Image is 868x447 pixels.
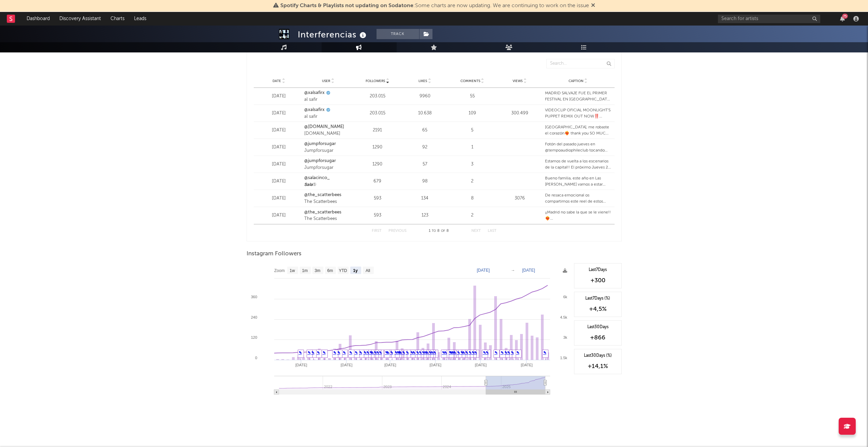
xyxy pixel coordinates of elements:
[257,144,301,151] div: [DATE]
[359,351,362,355] a: ✎
[563,295,567,299] text: 6k
[483,351,486,355] a: ✎
[545,209,611,222] div: ¡¡Madrid no sabe la que se le viene!! ❤️‍🔥 Solo dos semanas para nuestros conciertos en @cafelapa...
[257,93,301,100] div: [DATE]
[257,161,301,168] div: [DATE]
[106,12,129,26] a: Charts
[304,113,352,120] div: al safir
[298,29,368,40] div: Interferencias
[304,198,352,205] div: The Scatterbees
[546,59,615,68] input: Search...
[450,195,494,202] div: 8
[304,107,325,113] a: @xalsafirx
[355,212,399,219] div: 593
[304,181,352,188] div: 𝙎𝙖𝙡𝙖⑤
[366,79,385,83] span: Followers
[462,351,465,355] a: ✎
[308,351,311,355] a: ✎
[376,351,379,355] a: ✎
[355,110,399,117] div: 203.015
[257,110,301,117] div: [DATE]
[472,351,475,355] a: ✎
[486,351,489,355] a: ✎
[545,192,611,205] div: De resaca emocional os compartimos este reel de estos [PERSON_NAME] en [GEOGRAPHIC_DATA] ❤️‍🔥 Ha ...
[251,315,257,319] text: 240
[255,356,257,360] text: 0
[274,268,285,273] text: Zoom
[403,110,447,117] div: 10.638
[545,175,611,188] div: Bueno familia, este año en Las [PERSON_NAME] vamos a estar abriendo las fiestas por todo lo alto,...
[560,356,567,360] text: 1.5k
[420,227,458,235] div: 1 8 8
[257,178,301,185] div: [DATE]
[295,363,307,367] text: [DATE]
[340,363,352,367] text: [DATE]
[403,195,447,202] div: 134
[419,351,422,355] a: ✎
[364,351,367,355] a: ✎
[337,351,340,355] a: ✎
[563,335,567,339] text: 3k
[578,276,618,285] div: +300
[477,268,490,273] text: [DATE]
[304,215,352,222] div: The Scatterbees
[429,363,441,367] text: [DATE]
[311,351,314,355] a: ✎
[450,161,494,168] div: 3
[280,3,413,9] span: Spotify Charts & Playlists not updating on Sodatone
[304,175,330,181] a: @salacinco_
[257,212,301,219] div: [DATE]
[504,351,507,355] a: ✎
[247,250,301,258] span: Instagram Followers
[545,124,611,137] div: [GEOGRAPHIC_DATA], me robaste el corazón❤️‍🔥 thank you SO MUCH @sofarsoundsmadrid for having me a...
[578,267,618,273] div: Last 7 Days
[450,178,494,185] div: 2
[522,268,535,273] text: [DATE]
[333,351,336,355] a: ✎
[299,351,302,355] a: ✎
[403,93,447,100] div: 9960
[251,335,257,339] text: 120
[441,229,445,233] span: of
[403,161,447,168] div: 57
[403,212,447,219] div: 123
[355,178,399,185] div: 679
[560,315,567,319] text: 4.5k
[450,144,494,151] div: 1
[355,195,399,202] div: 593
[365,268,370,273] text: All
[251,295,257,299] text: 360
[372,229,382,233] button: First
[520,363,532,367] text: [DATE]
[377,29,419,39] button: Track
[385,351,388,355] a: ✎
[465,351,468,355] a: ✎
[355,144,399,151] div: 1290
[453,351,456,355] a: ✎
[304,96,352,103] div: al safir
[474,351,477,355] a: ✎
[429,351,432,355] a: ✎
[545,90,611,102] div: MADRID SALVAJE FUE EL PRIMER FESTIVAL EN [GEOGRAPHIC_DATA] Y LES ESTARÉ AGRADECIDO TODA LA VIDA. ...
[55,12,106,26] a: Discovery Assistant
[388,229,407,233] button: Previous
[412,351,415,355] a: ✎
[516,351,519,355] a: ✎
[431,351,434,355] a: ✎
[302,268,308,273] text: 1m
[498,195,542,202] div: 3076
[384,363,396,367] text: [DATE]
[355,161,399,168] div: 1290
[418,79,427,83] span: Likes
[578,305,618,313] div: +4,5 %
[395,351,398,355] a: ✎
[460,79,480,83] span: Comments
[406,351,409,355] a: ✎
[578,362,618,370] div: +14,1 %
[442,351,445,355] a: ✎
[379,351,382,355] a: ✎
[449,351,452,355] a: ✎
[323,351,326,355] a: ✎
[304,141,336,147] a: @jumpforsugar
[545,141,611,154] div: Fotón del pasado jueves en @tempoaudiophileclub tocando junto a nuestros amigos de @interferencia...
